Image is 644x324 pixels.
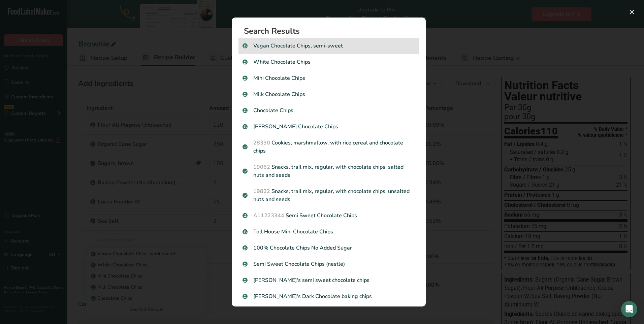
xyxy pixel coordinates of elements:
[243,228,415,236] p: Toll House Mini Chocolate Chips
[243,74,415,82] p: Mini Chocolate Chips
[243,42,415,50] p: Vegan Chocolate Chips, semi-sweet
[243,276,415,284] p: [PERSON_NAME]'s semi sweet chocolate chips
[243,292,415,300] p: [PERSON_NAME]'s Dark Chocolate baking chips
[243,123,415,131] p: [PERSON_NAME] Chocolate Chips
[243,260,415,268] p: Semi Sweet Chocolate Chips (nestle)
[253,212,284,219] span: A11223344
[243,244,415,252] p: 100% Chocolate Chips No Added Sugar
[253,188,270,195] span: 19822
[253,163,270,171] span: 19062
[243,163,415,179] p: Snacks, trail mix, regular, with chocolate chips, salted nuts and seeds
[243,90,415,98] p: Milk Chocolate Chips
[243,58,415,66] p: White Chocolate Chips
[253,139,270,147] span: 28330
[243,187,415,203] p: Snacks, trail mix, regular, with chocolate chips, unsalted nuts and seeds
[244,27,419,35] h1: Search Results
[243,106,415,115] p: Chocolate Chips
[243,212,415,220] p: Semi Sweet Chocolate Chips
[243,139,415,155] p: Cookies, marshmallow, with rice cereal and chocolate chips
[621,301,637,317] div: Open Intercom Messenger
